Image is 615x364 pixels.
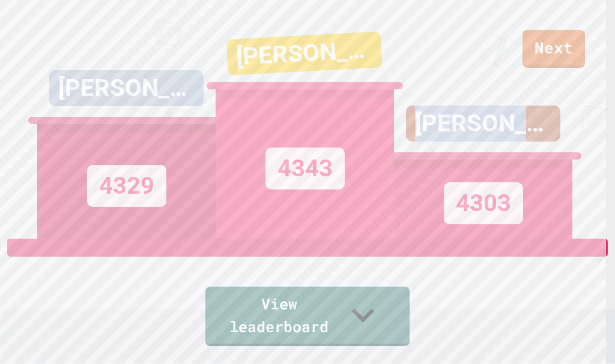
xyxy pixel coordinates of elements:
[265,148,345,189] div: 4343
[205,287,410,346] a: View leaderboard
[87,165,166,207] div: 4329
[226,31,383,76] div: [PERSON_NAME]
[406,106,560,142] div: [PERSON_NAME]
[444,182,523,224] div: 4303
[49,70,204,106] div: [PERSON_NAME]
